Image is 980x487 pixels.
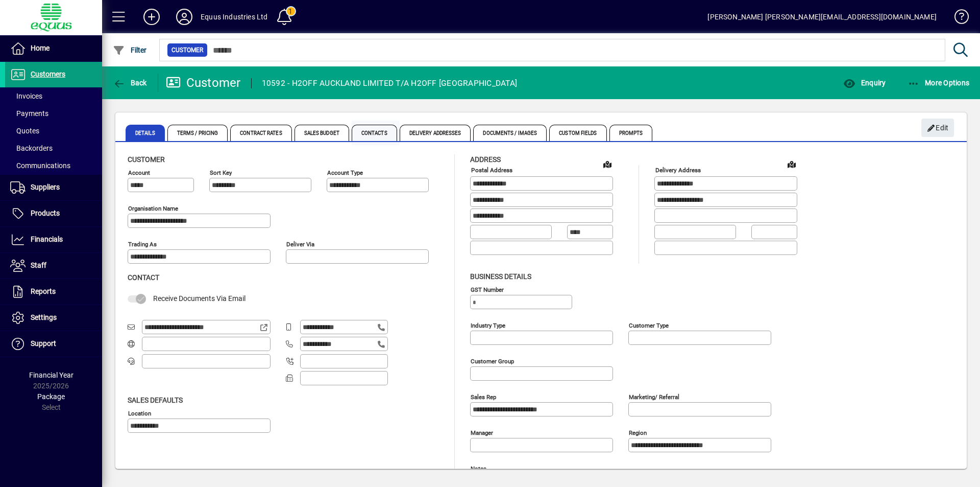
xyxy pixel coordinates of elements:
[5,105,102,122] a: Payments
[471,357,514,364] mat-label: Customer group
[5,36,102,61] a: Home
[471,321,505,329] mat-label: Industry type
[549,125,606,141] span: Custom Fields
[31,44,50,52] span: Home
[286,241,314,248] mat-label: Deliver via
[470,155,501,164] span: Address
[609,125,653,141] span: Prompts
[10,127,39,135] span: Quotes
[102,74,158,92] app-page-header-button: Back
[921,119,954,137] button: Edit
[201,9,268,25] div: Equus Industries Ltd
[153,294,246,303] span: Receive Documents Via Email
[295,125,349,141] span: Sales Budget
[128,205,178,212] mat-label: Organisation name
[166,75,241,91] div: Customer
[210,169,232,176] mat-label: Sort key
[473,125,547,141] span: Documents / Images
[327,169,363,176] mat-label: Account Type
[168,8,201,26] button: Profile
[10,161,70,170] span: Communications
[128,409,151,416] mat-label: Location
[113,79,147,87] span: Back
[31,183,60,191] span: Suppliers
[10,109,48,118] span: Payments
[230,125,291,141] span: Contract Rates
[707,9,937,25] div: [PERSON_NAME] [PERSON_NAME][EMAIL_ADDRESS][DOMAIN_NAME]
[10,92,42,100] span: Invoices
[5,253,102,279] a: Staff
[629,393,679,400] mat-label: Marketing/ Referral
[126,125,165,141] span: Details
[31,261,46,269] span: Staff
[171,45,203,55] span: Customer
[5,227,102,252] a: Financials
[110,41,150,59] button: Filter
[5,87,102,105] a: Invoices
[629,429,647,436] mat-label: Region
[113,46,147,54] span: Filter
[471,429,493,436] mat-label: Manager
[5,279,102,305] a: Reports
[5,122,102,140] a: Quotes
[470,272,531,281] span: Business details
[135,8,168,26] button: Add
[128,273,159,282] span: Contact
[110,74,150,92] button: Back
[10,144,53,152] span: Backorders
[167,125,228,141] span: Terms / Pricing
[31,339,56,347] span: Support
[783,156,800,172] a: View on map
[128,155,165,164] span: Customer
[37,392,65,401] span: Package
[31,313,57,321] span: Settings
[31,287,56,295] span: Reports
[5,305,102,331] a: Settings
[841,74,888,92] button: Enquiry
[5,157,102,174] a: Communications
[128,396,183,404] span: Sales defaults
[5,201,102,226] a: Products
[31,209,60,217] span: Products
[400,125,471,141] span: Delivery Addresses
[471,286,504,293] mat-label: GST Number
[908,79,970,87] span: More Options
[5,331,102,357] a: Support
[29,371,73,379] span: Financial Year
[471,393,496,400] mat-label: Sales rep
[927,120,949,136] span: Edit
[843,79,886,87] span: Enquiry
[128,169,150,176] mat-label: Account
[629,321,669,329] mat-label: Customer type
[5,175,102,200] a: Suppliers
[947,2,967,35] a: Knowledge Base
[31,235,63,243] span: Financials
[5,140,102,157] a: Backorders
[352,125,397,141] span: Contacts
[31,70,65,78] span: Customers
[262,75,518,91] div: 10592 - H2OFF AUCKLAND LIMITED T/A H2OFF [GEOGRAPHIC_DATA]
[905,74,972,92] button: More Options
[471,465,486,472] mat-label: Notes
[128,241,157,248] mat-label: Trading as
[599,156,616,172] a: View on map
